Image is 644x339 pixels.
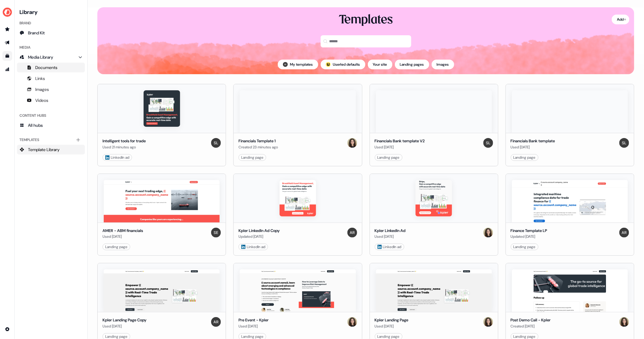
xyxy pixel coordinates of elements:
[28,122,43,128] span: All hubs
[103,228,143,234] div: AMER - ABM financials
[511,233,547,240] div: Updated [DATE]
[17,135,85,145] div: Templates
[619,138,629,148] img: Shi Jia
[2,38,12,47] a: Go to outbound experience
[241,154,263,161] div: Landing page
[17,28,85,38] a: Brand Kit
[347,138,357,148] img: Alexandra
[512,269,628,312] img: Post Demo Call - Kpler
[238,317,269,323] div: Pre Event - Kpler
[238,144,278,150] div: Created 23 minutes ago
[17,43,85,52] div: Media
[97,174,226,256] button: AMER - ABM financialsAMER - ABM financialsUsed [DATE]SabastianLanding page
[105,154,129,161] div: LinkedIn ad
[17,145,85,154] a: Template Library
[2,24,12,34] a: Go to prospects
[416,180,452,216] img: Kpler LinkedIn Ad
[395,60,429,69] button: Landing pages
[619,228,629,237] img: Aleksandra
[28,30,45,36] span: Brand Kit
[432,60,454,69] button: Images
[506,174,634,256] button: Finance Template LPFinance Template LPUpdated [DATE]AleksandraLanding page
[347,228,357,237] img: Aleksandra
[511,138,555,144] div: Financials Bank template
[103,317,146,323] div: Kpler Landing Page Copy
[375,228,406,234] div: Kpler LinkedIn Ad
[339,12,393,28] div: Templates
[506,84,634,166] button: Financials Bank templateFinancials Bank templateUsed [DATE]Shi JiaLanding page
[28,147,60,153] span: Template Library
[17,63,85,72] a: Documents
[144,90,180,127] img: Intelligent tools for trade
[104,180,220,223] img: AMER - ABM financials
[238,228,280,234] div: Kpler LinkedIn Ad Copy
[103,323,146,329] div: Used [DATE]
[619,317,629,327] img: Alexandra
[211,138,221,148] img: Shi Jia
[378,154,400,161] div: Landing page
[376,269,492,312] img: Kpler Landing Page
[278,60,318,69] button: My templates
[97,84,226,166] button: Intelligent tools for tradeIntelligent tools for tradeUsed 21 minutes agoShi Jia LinkedIn ad
[612,15,629,24] button: Add
[2,324,12,334] a: Go to integrations
[238,138,278,144] div: Financials Template 1
[375,317,409,323] div: Kpler Landing Page
[511,317,551,323] div: Post Demo Call - Kpler
[370,84,498,166] button: Financials Bank template V2Financials Bank template V2Used [DATE]Shi JiaLanding page
[375,323,409,329] div: Used [DATE]
[211,317,221,327] img: Aleksandra
[2,64,12,74] a: Go to attribution
[35,64,57,71] span: Documents
[511,144,555,150] div: Used [DATE]
[375,138,425,144] div: Financials Bank template V2
[238,323,269,329] div: Used [DATE]
[233,84,362,166] button: Financials Template 1Financials Template 1Created 23 minutes agoAlexandraLanding page
[375,144,425,150] div: Used [DATE]
[17,74,85,83] a: Links
[326,62,331,67] img: userled logo
[240,269,356,312] img: Pre Event - Kpler
[103,144,146,150] div: Used 21 minutes ago
[375,233,406,240] div: Used [DATE]
[17,120,85,130] a: All hubs
[105,244,127,250] div: Landing page
[280,180,316,216] img: Kpler LinkedIn Ad Copy
[326,62,331,67] div: ;
[511,228,547,234] div: Finance Template LP
[28,54,53,60] span: Media Library
[513,154,536,161] div: Landing page
[2,51,12,61] a: Go to templates
[104,269,220,312] img: Kpler Landing Page Copy
[17,52,85,62] a: Media Library
[103,233,143,240] div: Used [DATE]
[347,317,357,327] img: Alexandra
[376,90,492,133] img: Financials Bank template V2
[483,317,493,327] img: Alexandra
[370,174,498,256] button: Kpler LinkedIn AdKpler LinkedIn AdUsed [DATE]Alexandra LinkedIn ad
[238,233,280,240] div: Updated [DATE]
[511,323,551,329] div: Created [DATE]
[368,60,392,69] button: Your site
[512,90,628,133] img: Financials Bank template
[17,7,85,16] h3: Library
[241,244,265,250] div: LinkedIn ad
[35,86,49,92] span: Images
[240,90,356,133] img: Financials Template 1
[17,85,85,94] a: Images
[483,228,493,237] img: Alexandra
[483,138,493,148] img: Shi Jia
[321,60,365,69] button: userled logo;Userled defaults
[17,111,85,120] div: Content Hubs
[211,228,221,237] img: Sabastian
[35,75,45,81] span: Links
[233,174,362,256] button: Kpler LinkedIn Ad CopyKpler LinkedIn Ad CopyUpdated [DATE]Aleksandra LinkedIn ad
[513,244,536,250] div: Landing page
[17,18,85,28] div: Brand
[283,62,288,67] img: Sabastian
[512,180,628,223] img: Finance Template LP
[378,244,402,250] div: LinkedIn ad
[17,95,85,105] a: Videos
[35,97,48,103] span: Videos
[103,138,146,144] div: Intelligent tools for trade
